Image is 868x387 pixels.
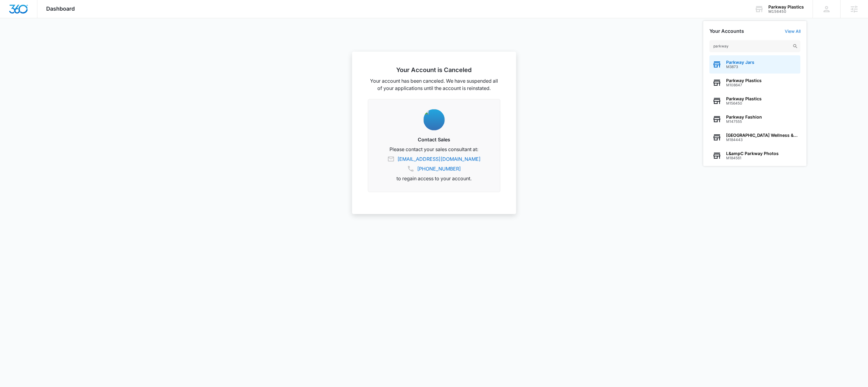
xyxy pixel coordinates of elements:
button: Parkway FashionM147555 [709,110,801,128]
span: L&ampC Parkway Photos [726,151,779,156]
input: Search Accounts [709,40,801,52]
button: Parkway PlasticsM156450 [709,92,801,110]
p: Your account has been canceled. We have suspended all of your applications until the account is r... [368,77,500,92]
h3: Contact Sales [376,136,493,143]
span: Dashboard [46,5,75,12]
button: L&ampC Parkway PhotosM184561 [709,147,801,165]
button: [GEOGRAPHIC_DATA] Wellness &amp Weight LossM184443 [709,128,801,147]
span: Parkway Plastics [726,78,762,83]
a: [EMAIL_ADDRESS][DOMAIN_NAME] [398,155,481,163]
button: Parkway JarsM3873 [709,55,801,74]
span: Parkway Jars [726,60,754,65]
span: Parkway Plastics [726,96,762,101]
a: [PHONE_NUMBER] [417,165,461,172]
span: M184443 [726,138,798,142]
span: Parkway Fashion [726,115,762,119]
span: M147555 [726,119,762,124]
a: View All [785,29,801,34]
span: M156450 [726,101,762,105]
span: M108647 [726,83,762,87]
h2: Your Account is Canceled [368,66,500,74]
h2: Your Accounts [709,28,744,34]
div: account name [768,5,804,9]
span: M3873 [726,65,754,69]
div: account id [768,9,804,14]
span: M184561 [726,156,779,160]
button: Parkway PlasticsM108647 [709,74,801,92]
span: [GEOGRAPHIC_DATA] Wellness &amp Weight Loss [726,133,798,138]
p: Please contact your sales consultant at: to regain access to your account. [376,146,493,182]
